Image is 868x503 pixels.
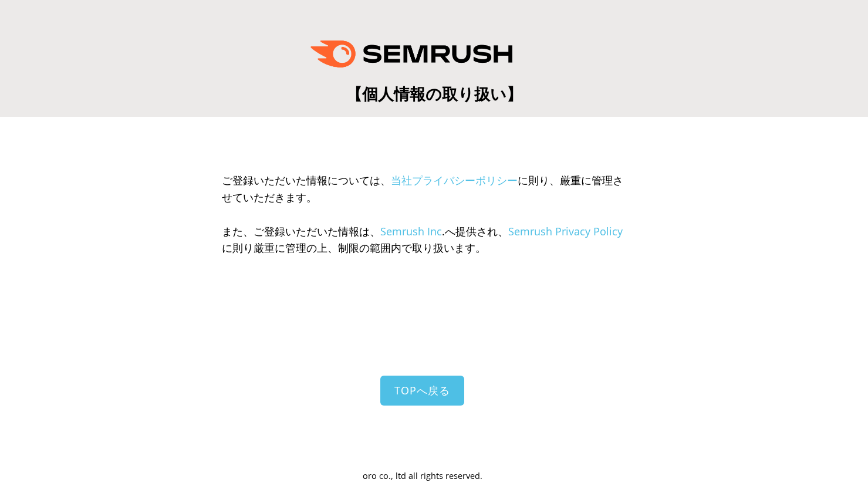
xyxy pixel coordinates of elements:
[391,173,518,187] a: 当社プライバシーポリシー
[346,83,522,104] span: 【個人情報の取り扱い】
[394,383,450,397] span: TOPへ戻る
[363,470,482,481] span: oro co., ltd all rights reserved.
[222,224,623,255] span: また、ご登録いただいた情報は、 .へ提供され、 に則り厳重に管理の上、制限の範囲内で取り扱います。
[380,376,464,406] a: TOPへ戻る
[508,224,623,238] a: Semrush Privacy Policy
[380,224,442,238] a: Semrush Inc
[222,173,623,204] span: ご登録いただいた情報については、 に則り、厳重に管理させていただきます。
